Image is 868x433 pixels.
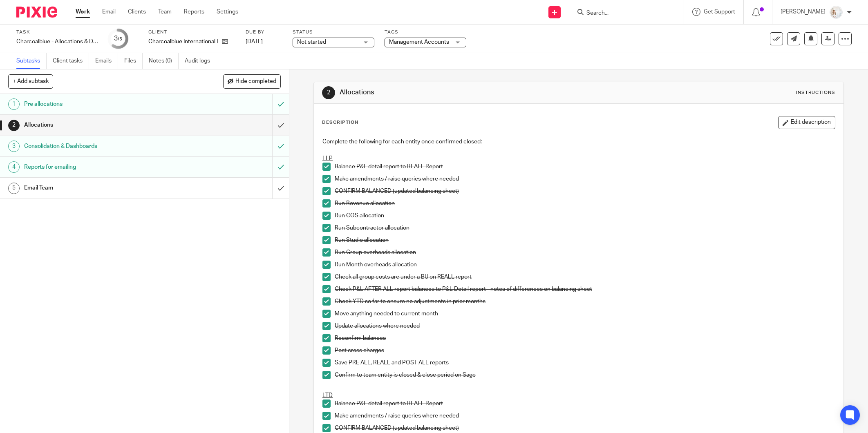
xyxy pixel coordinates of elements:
[385,29,466,36] label: Tags
[322,119,358,126] p: Description
[185,53,216,69] a: Audit logs
[102,8,116,16] a: Email
[8,183,20,194] div: 5
[704,9,735,15] span: Get Support
[335,163,835,171] p: Balance P&L detail report to REALL Report
[778,116,835,129] button: Edit description
[322,393,333,398] u: LTD
[16,7,57,18] img: Pixie
[335,346,835,355] p: Post cross charges
[24,182,184,194] h1: Email Team
[246,29,282,36] label: Due by
[322,86,335,99] div: 2
[586,10,659,17] input: Search
[8,98,20,110] div: 1
[16,29,98,36] label: Task
[322,156,333,161] u: LLP
[124,53,143,69] a: Files
[118,37,122,41] small: /5
[335,412,835,420] p: Make amendments / raise queries where needed
[24,119,184,131] h1: Allocations
[335,248,835,257] p: Run Group overheads allocation
[796,89,835,96] div: Instructions
[335,212,835,220] p: Run COS allocation
[16,38,98,46] div: Charcoalblue - Allocations &amp; Dashboards
[335,322,835,330] p: Update allocations where needed
[158,8,172,16] a: Team
[335,187,835,195] p: CONFIRM BALANCED (updated balancing sheet)
[335,400,835,408] p: Balance P&L detail report to REALL Report
[76,8,90,16] a: Work
[781,8,825,16] p: [PERSON_NAME]
[335,359,835,367] p: Save PRE ALL, REALL and POST ALL reports
[16,38,98,46] div: Charcoalblue - Allocations & Dashboards
[24,161,184,173] h1: Reports for emailing
[8,120,20,131] div: 2
[235,78,276,85] span: Hide completed
[24,140,184,152] h1: Consolidation & Dashboards
[53,53,89,69] a: Client tasks
[297,39,326,45] span: Not started
[217,8,238,16] a: Settings
[246,39,263,45] span: [DATE]
[335,424,835,432] p: CONFIRM BALANCED (updated balancing sheet)
[335,261,835,269] p: Run Month overheads allocation
[95,53,118,69] a: Emails
[335,199,835,208] p: Run Revenue allocation
[335,273,835,281] p: Check all group costs are under a BU on REALL report
[24,98,184,110] h1: Pre allocations
[830,6,843,19] img: Image.jpeg
[335,224,835,232] p: Run Subcontractor allocation
[335,175,835,183] p: Make amendments / raise queries where needed
[8,141,20,152] div: 3
[149,53,179,69] a: Notes (0)
[335,236,835,244] p: Run Studio allocation
[16,53,47,69] a: Subtasks
[184,8,204,16] a: Reports
[293,29,374,36] label: Status
[335,297,835,306] p: Check YTD so far to ensure no adjustments in prior months
[8,161,20,173] div: 4
[335,371,835,379] p: Confirm to team entity is closed & close period on Sage
[322,138,835,146] p: Complete the following for each entity once confirmed closed:
[8,74,53,88] button: + Add subtask
[128,8,146,16] a: Clients
[335,310,835,318] p: Move anything needed to current month
[335,285,835,293] p: Check P&L AFTER ALL report balances to P&L Detail report - notes of differences on balancing sheet
[389,39,449,45] span: Management Accounts
[148,29,235,36] label: Client
[335,334,835,342] p: Reconfirm balances
[223,74,281,88] button: Hide completed
[340,88,596,97] h1: Allocations
[148,38,218,46] p: Charcoalblue International Ltd
[114,34,122,43] div: 3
